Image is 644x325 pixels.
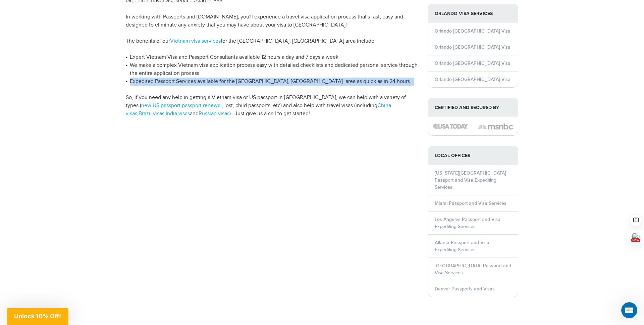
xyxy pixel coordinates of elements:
[141,102,180,109] a: new US passport
[126,78,418,86] li: Expedited Passport Services available for the [GEOGRAPHIC_DATA], [GEOGRAPHIC_DATA] area as quick ...
[428,146,518,165] strong: LOCAL OFFICES
[435,263,511,276] a: [GEOGRAPHIC_DATA] Passport and Visa Services
[126,61,418,78] li: We make a complex Vietnam visa application process easy with detailed checklists and dedicated pe...
[435,60,511,66] a: Orlando [GEOGRAPHIC_DATA] Visa
[170,38,221,44] a: Vietnam visa services
[126,37,418,45] p: The benefits of our for the [GEOGRAPHIC_DATA], [GEOGRAPHIC_DATA] area include:
[14,313,61,320] span: Unlock 10% Off!
[621,302,637,318] iframe: Intercom live chat
[435,77,511,82] a: Orlando [GEOGRAPHIC_DATA] Visa
[7,308,68,325] div: Unlock 10% Off!
[199,110,229,117] a: Russian visas
[428,4,518,23] strong: Orlando Visa Services
[435,217,500,229] a: Los Angeles Passport and Visa Expediting Services
[166,110,190,117] a: India visas
[478,123,513,131] img: image description
[435,200,506,206] a: Miami Passport and Visa Services
[182,102,222,109] a: passport renewal
[126,53,418,61] li: Expert Vietnam Visa and Passport Consultants available 12 hours a day and 7 days a week.
[126,102,391,117] a: China visas
[435,170,506,190] a: [US_STATE][GEOGRAPHIC_DATA] Passport and Visa Expediting Services
[435,240,489,252] a: Atlanta Passport and Visa Expediting Services
[139,110,164,117] a: Brazil visas
[428,98,518,117] strong: Certified and Secured by
[435,28,511,34] a: Orlando [GEOGRAPHIC_DATA] Visa
[435,44,511,50] a: Orlando [GEOGRAPHIC_DATA] Visa
[126,94,418,118] p: So, if you need any help in getting a Vietnam visa or US passport in [GEOGRAPHIC_DATA], we can he...
[126,13,418,29] p: In working with Passports and [DOMAIN_NAME], you'll experience a travel visa application process ...
[433,124,468,129] img: image description
[435,286,495,292] a: Denver Passports and Visas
